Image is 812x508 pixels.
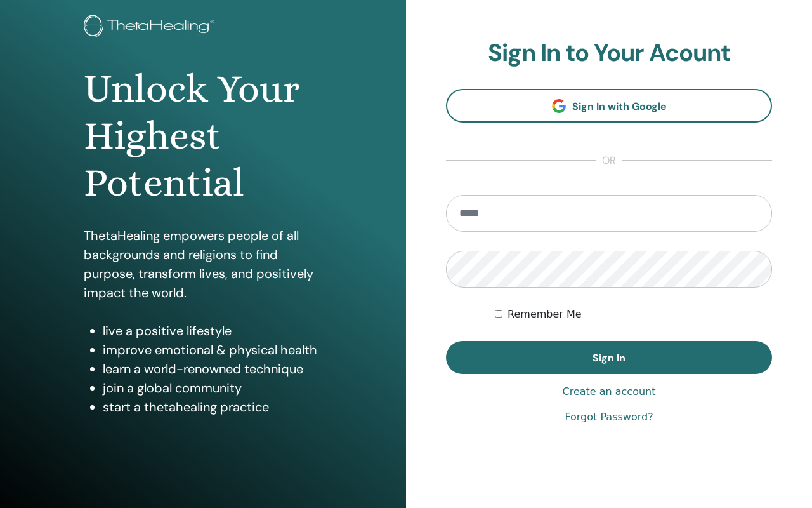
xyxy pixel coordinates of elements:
a: Sign In with Google [446,89,772,123]
a: Forgot Password? [565,410,653,425]
div: Keep me authenticated indefinitely or until I manually logout [495,307,772,322]
label: Remember Me [507,307,582,322]
li: learn a world-renowned technique [103,359,323,378]
li: join a global community [103,378,323,398]
li: live a positive lifestyle [103,321,323,340]
p: ThetaHealing empowers people of all backgrounds and religions to find purpose, transform lives, a... [84,226,323,302]
li: start a thetahealing practice [103,398,323,417]
h1: Unlock Your Highest Potential [84,65,323,207]
span: Sign In [593,351,625,364]
li: improve emotional & physical health [103,340,323,359]
a: Create an account [562,384,655,399]
h2: Sign In to Your Acount [446,39,772,68]
span: Sign In with Google [572,100,667,113]
button: Sign In [446,341,772,374]
span: or [596,153,622,168]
